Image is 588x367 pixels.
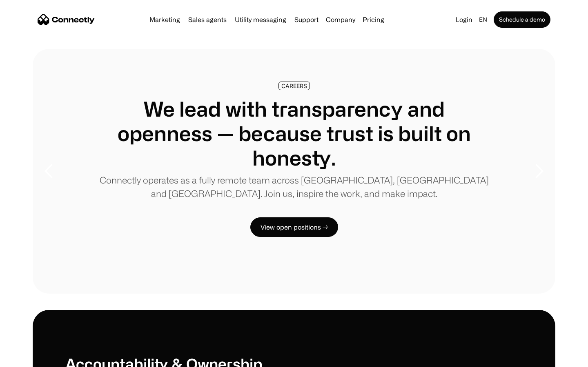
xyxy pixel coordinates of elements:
h1: We lead with transparency and openness — because trust is built on honesty. [98,97,490,170]
a: Pricing [359,16,388,23]
div: en [479,14,487,25]
a: Utility messaging [232,16,290,23]
div: CAREERS [281,83,307,89]
p: Connectly operates as a fully remote team across [GEOGRAPHIC_DATA], [GEOGRAPHIC_DATA] and [GEOGRA... [98,173,490,200]
div: Company [326,14,355,25]
aside: Language selected: English [8,352,49,364]
a: View open positions → [250,217,338,237]
ul: Language list [16,353,49,364]
a: Marketing [146,16,183,23]
a: Support [291,16,322,23]
a: Login [452,14,476,25]
a: Schedule a demo [494,11,550,28]
a: Sales agents [185,16,230,23]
